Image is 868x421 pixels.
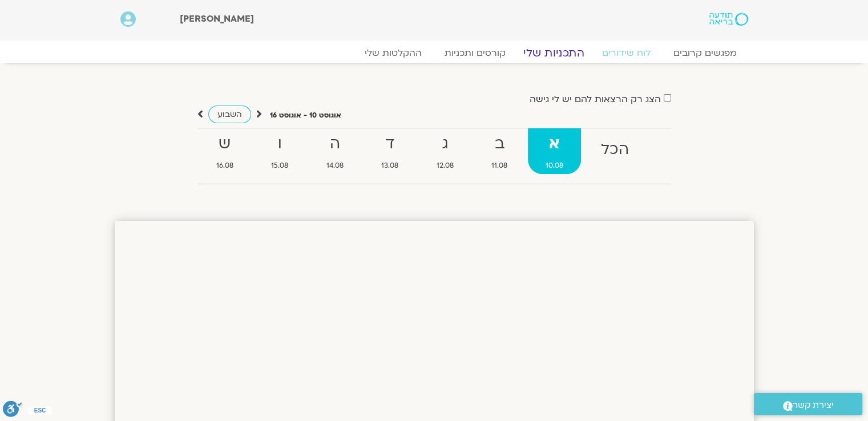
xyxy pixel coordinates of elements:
nav: Menu [120,47,748,59]
strong: ג [419,131,472,157]
a: ש16.08 [199,128,252,174]
a: התכניות שלי [510,46,598,60]
strong: הכל [583,137,647,163]
a: יצירת קשר [754,393,862,415]
a: ב11.08 [474,128,526,174]
a: א10.08 [528,128,582,174]
span: 14.08 [309,160,362,172]
strong: א [528,131,582,157]
a: השבוע [208,106,251,123]
a: ההקלטות שלי [353,47,433,59]
a: לוח שידורים [591,47,662,59]
span: 13.08 [364,160,417,172]
span: 12.08 [419,160,472,172]
a: ד13.08 [364,128,417,174]
span: השבוע [217,109,242,120]
a: מפגשים קרובים [662,47,748,59]
a: הכל [583,128,647,174]
strong: ש [199,131,252,157]
a: קורסים ותכניות [433,47,517,59]
span: 11.08 [474,160,526,172]
span: יצירת קשר [793,398,834,413]
span: 16.08 [199,160,252,172]
strong: ו [253,131,306,157]
strong: ד [364,131,417,157]
a: ו15.08 [253,128,306,174]
span: 10.08 [528,160,582,172]
label: הצג רק הרצאות להם יש לי גישה [530,94,661,104]
a: ג12.08 [419,128,472,174]
span: 15.08 [253,160,306,172]
a: ה14.08 [309,128,362,174]
strong: ב [474,131,526,157]
strong: ה [309,131,362,157]
span: [PERSON_NAME] [180,13,254,25]
p: אוגוסט 10 - אוגוסט 16 [270,110,341,122]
